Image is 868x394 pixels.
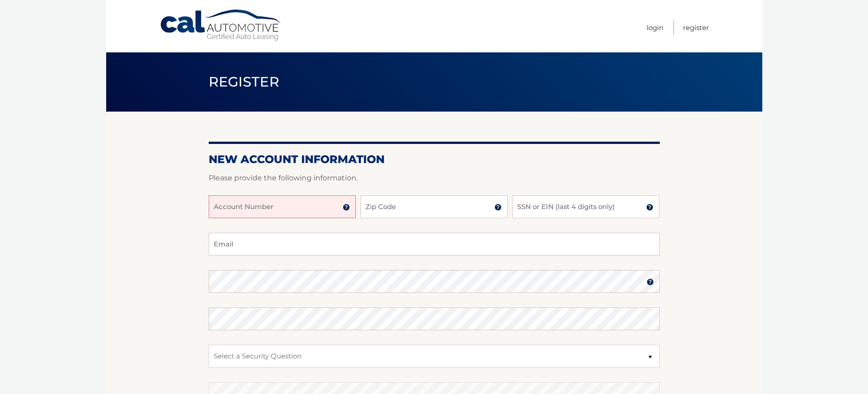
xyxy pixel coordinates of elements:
a: Cal Automotive [159,9,282,41]
input: Account Number [209,195,356,218]
input: Email [209,233,660,256]
input: SSN or EIN (last 4 digits only) [512,195,659,218]
p: Please provide the following information. [209,172,660,184]
h2: New Account Information [209,153,660,166]
input: Zip Code [360,195,508,218]
a: Register [683,20,709,35]
img: tooltip.svg [647,278,654,286]
img: tooltip.svg [494,204,502,211]
a: Login [647,20,663,35]
img: tooltip.svg [646,204,653,211]
span: Register [209,73,280,90]
img: tooltip.svg [343,204,350,211]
